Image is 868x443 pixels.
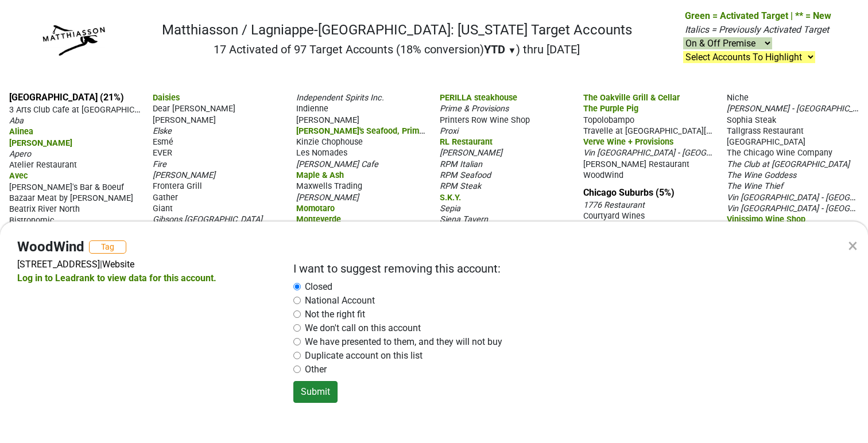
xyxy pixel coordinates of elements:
a: Website [102,259,134,270]
a: [STREET_ADDRESS] [17,259,100,270]
span: | [100,259,102,270]
label: We have presented to them, and they will not buy [305,335,502,349]
label: We don't call on this account [305,321,421,335]
h4: WoodWind [17,239,84,255]
div: × [848,232,858,259]
label: Duplicate account on this list [305,349,423,363]
button: Tag [89,240,126,254]
a: Log in to Leadrank to view data for this account. [17,273,216,283]
label: Closed [305,280,332,294]
label: Not the right fit [305,308,365,321]
h2: I want to suggest removing this account: [293,262,829,275]
label: Other [305,363,327,376]
button: Submit [293,381,338,403]
label: National Account [305,294,375,308]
